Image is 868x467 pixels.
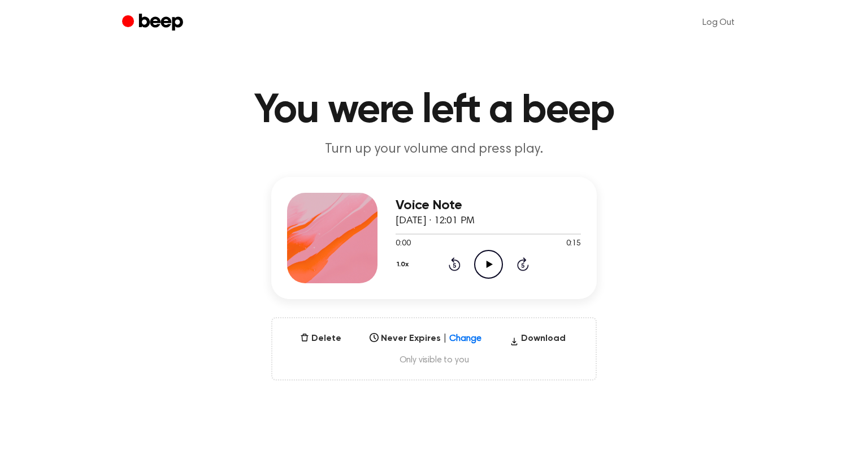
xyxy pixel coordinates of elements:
[286,354,582,366] span: Only visible to you
[122,12,186,34] a: Beep
[396,198,581,213] h3: Voice Note
[505,332,570,350] button: Download
[296,332,346,345] button: Delete
[396,238,410,250] span: 0:00
[396,255,413,274] button: 1.0x
[691,9,746,36] a: Log Out
[145,90,723,131] h1: You were left a beep
[396,216,475,226] span: [DATE] · 12:01 PM
[217,140,651,159] p: Turn up your volume and press play.
[566,238,581,250] span: 0:15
